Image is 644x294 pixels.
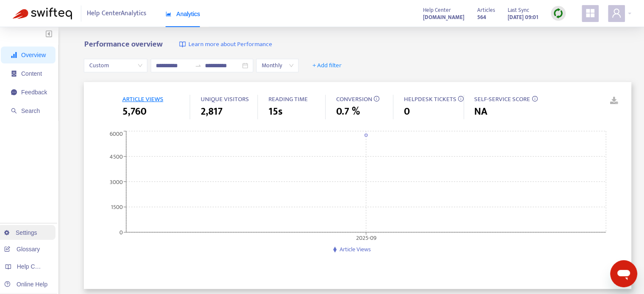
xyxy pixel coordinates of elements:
[11,89,17,95] span: message
[340,245,371,254] span: Article Views
[11,108,17,114] span: search
[4,281,47,288] a: Online Help
[268,94,307,104] span: READING TIME
[312,60,342,71] span: + Add filter
[200,94,249,104] span: UNIQUE VISITORS
[261,59,293,72] span: Monthly
[585,8,595,18] span: appstore
[122,104,146,119] span: 5,760
[404,104,409,119] span: 0
[404,94,456,104] span: HELPDESK TICKETS
[477,5,495,15] span: Articles
[200,104,222,119] span: 2,817
[336,94,372,104] span: CONVERSION
[356,233,376,242] tspan: 2025-09
[17,263,52,270] span: Help Centers
[179,41,186,48] img: image-link
[423,13,464,22] strong: [DOMAIN_NAME]
[21,89,47,96] span: Feedback
[477,13,486,22] strong: 564
[89,59,142,72] span: Custom
[84,38,162,51] b: Performance overview
[188,40,272,49] span: Learn more about Performance
[166,11,171,17] span: area-chart
[268,104,282,119] span: 15s
[306,59,348,72] button: + Add filter
[474,94,530,104] span: SELF-SERVICE SCORE
[119,227,123,237] tspan: 0
[4,229,37,236] a: Settings
[166,11,200,17] span: Analytics
[21,52,46,58] span: Overview
[110,151,123,161] tspan: 4500
[553,8,564,19] img: sync.dc5367851b00ba804db3.png
[11,52,17,58] span: signal
[508,13,538,22] strong: [DATE] 09:01
[87,5,146,22] span: Help Center Analytics
[195,62,202,69] span: to
[110,129,123,138] tspan: 6000
[423,5,451,15] span: Help Center
[4,246,40,253] a: Glossary
[508,5,529,15] span: Last Sync
[21,107,40,114] span: Search
[122,94,163,104] span: ARTICLE VIEWS
[11,71,17,77] span: container
[111,202,123,212] tspan: 1500
[611,8,622,18] span: user
[423,12,464,22] a: [DOMAIN_NAME]
[474,104,487,119] span: NA
[13,8,72,19] img: Swifteq
[179,40,272,49] a: Learn more about Performance
[195,62,202,69] span: swap-right
[110,177,123,187] tspan: 3000
[21,70,42,77] span: Content
[336,104,359,119] span: 0.7 %
[610,260,637,287] iframe: Button to launch messaging window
